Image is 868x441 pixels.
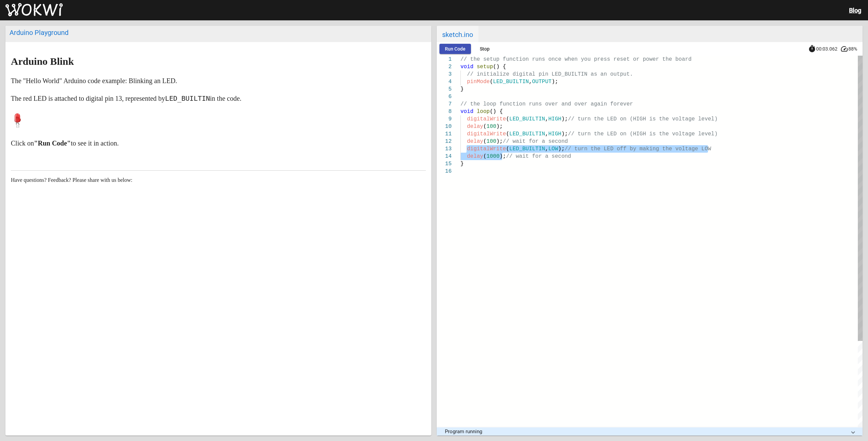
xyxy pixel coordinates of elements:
[545,146,549,152] span: ,
[437,115,452,123] div: 9
[548,116,561,122] span: HIGH
[437,168,452,175] div: 16
[439,44,471,54] button: Run Code
[437,100,452,108] div: 7
[11,75,426,86] p: The "Hello World" Arduino code example: Blinking an LED.
[565,146,711,152] span: // turn the LED off by making the voltage LOW
[165,94,210,102] code: LED_BUILTIN
[467,153,483,159] span: delay
[437,56,452,63] div: 1
[623,101,633,107] span: ver
[552,79,558,85] span: );
[445,46,466,52] span: Run Code
[5,3,63,17] img: Wokwi
[460,64,473,70] span: void
[816,46,837,52] span: 00:03.062
[558,146,565,152] span: );
[11,138,426,149] p: Click on to see it in action.
[499,153,506,159] span: );
[630,71,633,77] span: .
[437,160,452,168] div: 15
[493,64,506,70] span: () {
[480,46,490,52] span: Stop
[840,45,848,53] mat-icon: speed
[437,153,452,160] div: 14
[496,123,503,130] span: );
[9,28,427,37] div: Arduino Playground
[467,146,506,152] span: digitalWrite
[460,161,464,167] span: }
[561,116,568,122] span: );
[11,56,426,67] h1: Arduino Blink
[506,146,509,152] span: (
[467,138,483,145] span: delay
[460,86,464,92] span: }
[483,153,487,159] span: (
[545,131,549,137] span: ,
[477,64,493,70] span: setup
[445,428,846,435] mat-panel-title: Program running
[496,138,503,145] span: );
[503,138,568,145] span: // wait for a second
[11,93,426,104] p: The red LED is attached to digital pin 13, represented by in the code.
[509,131,545,137] span: LED_BUILTIN
[532,79,552,85] span: OUTPUT
[437,108,452,115] div: 8
[11,177,133,183] span: Have questions? Feedback? Please share with us below:
[568,116,718,122] span: // turn the LED on (HIGH is the voltage level)
[437,145,452,153] div: 13
[467,79,490,85] span: pinMode
[437,26,478,42] span: sketch.ino
[477,109,490,115] span: loop
[545,116,549,122] span: ,
[34,139,71,147] strong: "Run Code"
[493,79,529,85] span: LED_BUILTIN
[490,79,493,85] span: (
[568,131,718,137] span: // turn the LED on (HIGH is the voltage level)
[437,427,863,436] mat-expansion-panel-header: Program running
[437,63,452,71] div: 2
[506,131,509,137] span: (
[509,116,545,122] span: LED_BUILTIN
[437,138,452,145] div: 12
[467,131,506,137] span: digitalWrite
[437,123,452,130] div: 10
[467,123,483,130] span: delay
[506,116,509,122] span: (
[487,138,496,145] span: 100
[467,116,506,122] span: digitalWrite
[548,146,558,152] span: LOW
[437,78,452,85] div: 4
[437,85,452,93] div: 5
[437,93,452,100] div: 6
[474,44,495,54] button: Stop
[490,109,502,115] span: () {
[483,123,487,130] span: (
[529,79,532,85] span: ,
[548,131,561,137] span: HIGH
[437,71,452,78] div: 3
[487,153,499,159] span: 1000
[808,45,816,53] mat-icon: timer
[460,56,623,62] span: // the setup function runs once when you press res
[467,71,630,77] span: // initialize digital pin LED_BUILTIN as an output
[848,46,863,51] span: 88%
[506,153,571,159] span: // wait for a second
[437,130,452,138] div: 11
[460,109,473,115] span: void
[849,7,861,14] a: Blog
[561,131,568,137] span: );
[509,146,545,152] span: LED_BUILTIN
[623,56,692,62] span: et or power the board
[460,101,623,107] span: // the loop function runs over and over again fore
[483,138,487,145] span: (
[487,123,496,130] span: 100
